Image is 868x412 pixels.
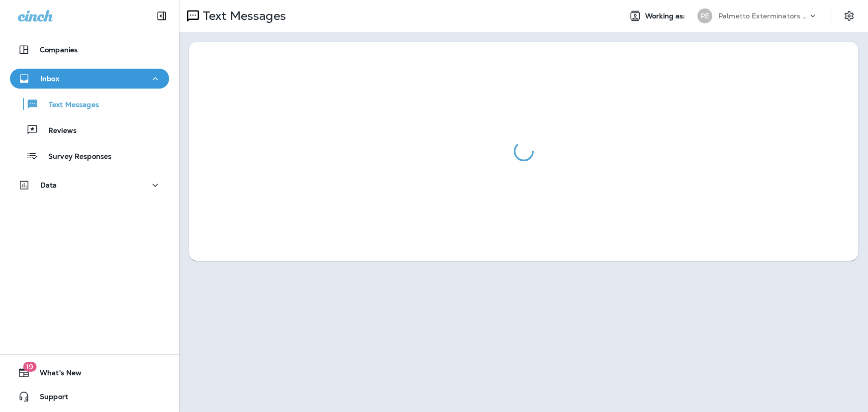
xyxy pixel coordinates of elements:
span: Working as: [645,12,687,20]
p: Companies [40,46,78,54]
button: Text Messages [10,94,169,114]
button: Survey Responses [10,145,169,166]
span: Support [30,393,68,405]
button: Collapse Sidebar [148,6,176,26]
button: Data [10,175,169,195]
button: Reviews [10,119,169,140]
div: PE [697,8,712,23]
p: Text Messages [39,101,99,110]
button: Inbox [10,69,169,89]
p: Reviews [38,126,77,136]
button: Settings [840,7,858,25]
p: Text Messages [199,8,286,23]
p: Inbox [40,75,59,83]
span: 19 [23,362,36,372]
button: Companies [10,40,169,60]
p: Palmetto Exterminators LLC [718,12,808,20]
p: Survey Responses [38,152,111,162]
button: Support [10,387,169,407]
button: 19What's New [10,363,169,383]
span: What's New [30,369,82,381]
p: Data [40,181,57,189]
